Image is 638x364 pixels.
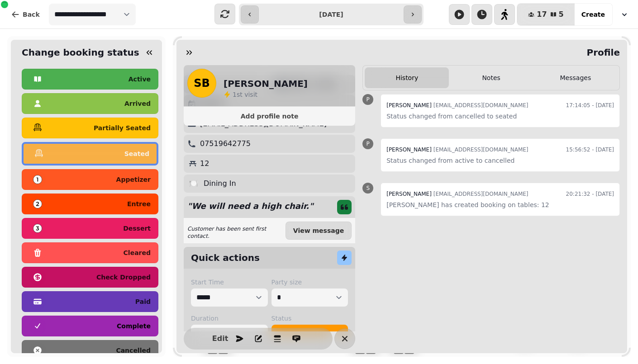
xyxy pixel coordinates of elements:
div: [EMAIL_ADDRESS][DOMAIN_NAME] [386,100,528,111]
p: cancelled [116,347,151,354]
p: Dining In [204,178,236,189]
p: visit [233,90,257,99]
label: Party size [271,278,348,287]
p: [PERSON_NAME] has created booking on tables: 12 [386,199,614,210]
label: Status [271,314,348,323]
button: Messages [533,67,618,88]
span: Add profile note [195,113,344,119]
span: P [367,97,370,102]
p: " We will need a high chair. " [184,196,317,216]
p: arrived [124,100,151,107]
span: Create [581,11,605,18]
span: SB [194,78,210,89]
time: 17:14:05 - [DATE] [566,100,614,111]
button: View message [286,222,352,240]
time: 15:56:52 - [DATE] [566,144,614,155]
p: active [129,76,151,82]
span: [PERSON_NAME] [386,147,432,153]
label: Duration [191,314,268,323]
span: [PERSON_NAME] [386,102,432,109]
button: entree [22,194,158,214]
p: check dropped [96,274,151,280]
span: Edit [215,335,226,342]
p: partially seated [94,125,151,131]
span: View message [293,227,344,234]
div: [EMAIL_ADDRESS][DOMAIN_NAME] [386,189,528,199]
button: check dropped [22,267,158,288]
p: cleared [124,250,151,256]
button: cancelled [22,340,158,361]
h2: Change booking status [18,46,139,59]
p: 12 [200,158,209,169]
span: P [367,141,370,147]
p: entree [127,201,151,207]
button: complete [22,316,158,336]
span: Back [23,11,40,18]
button: History [365,67,449,88]
button: Add profile note [187,110,352,122]
p: Status changed from cancelled to seated [386,111,614,122]
button: seated [22,142,158,165]
time: 20:21:32 - [DATE] [566,189,614,199]
p: Customer has been sent first contact. [187,225,286,240]
h2: Profile [583,46,620,59]
p: complete [117,323,151,329]
button: active [22,69,158,90]
p: dessert [123,225,151,232]
p: 🍽️ [189,178,198,189]
span: st [237,91,244,98]
button: Back [4,4,47,25]
p: 07519642775 [200,138,251,149]
span: S [366,185,370,191]
p: Status changed from active to cancelled [386,155,614,166]
div: [EMAIL_ADDRESS][DOMAIN_NAME] [386,144,528,155]
button: appetizer [22,169,158,190]
span: [PERSON_NAME] [386,191,432,197]
p: appetizer [116,176,151,183]
button: cleared [22,242,158,263]
button: paid [22,291,158,312]
p: seated [124,151,149,157]
p: paid [135,298,151,305]
h2: [PERSON_NAME] [224,77,308,90]
h2: Quick actions [191,251,260,264]
button: partially seated [22,118,158,138]
button: Edit [211,330,229,348]
span: 1 [233,91,237,98]
label: Start Time [191,278,268,287]
button: Notes [449,67,533,88]
button: 175 [517,4,574,25]
span: 5 [559,11,564,18]
button: Create [574,4,612,25]
span: 17 [537,11,547,18]
button: arrived [22,93,158,114]
button: dessert [22,218,158,239]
